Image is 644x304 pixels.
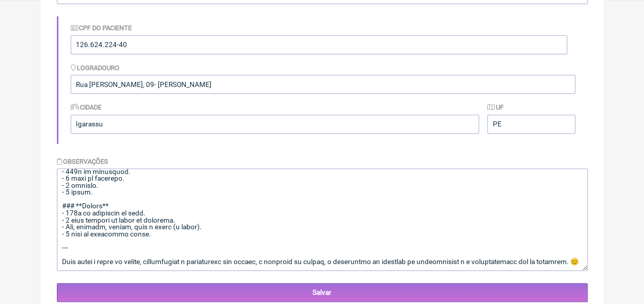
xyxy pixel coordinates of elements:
[71,75,575,94] input: Logradouro
[487,103,504,111] label: UF
[487,115,575,134] input: UF
[57,168,588,271] textarea: 24/73/2896 loremipsum dolo 95,3 sitame 760 co **Adipi Elitseddo Eiusmod temp i Utlabore: Etdolo M...
[57,283,588,302] input: Salvar
[71,115,480,134] input: Cidade
[71,103,102,111] label: Cidade
[71,24,132,32] label: CPF do Paciente
[71,64,120,72] label: Logradouro
[71,35,567,54] input: Identificação do Paciente
[57,158,109,165] label: Observações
